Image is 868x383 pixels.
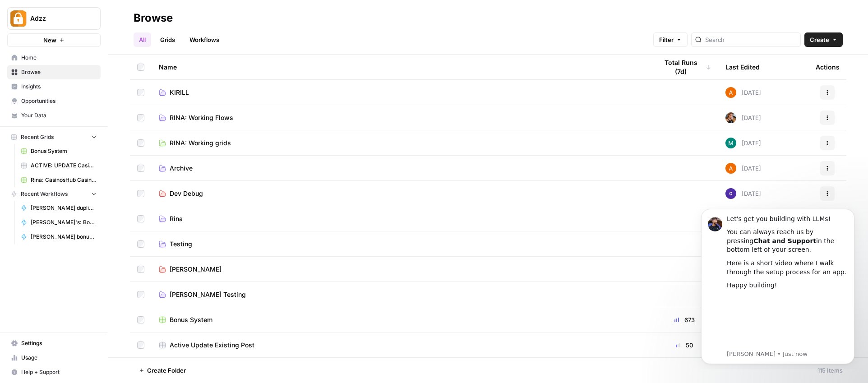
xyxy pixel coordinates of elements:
[725,112,761,123] div: [DATE]
[159,240,643,249] a: Testing
[653,32,688,47] button: Filter
[7,94,101,108] a: Opportunities
[688,201,868,369] iframe: Intercom notifications message
[17,158,101,173] a: ACTIVE: UPDATE Casino Reviews
[17,201,101,215] a: [PERSON_NAME] duplicate check CRM
[21,133,54,141] span: Recent Grids
[21,68,97,76] span: Browse
[21,54,97,62] span: Home
[17,230,101,244] a: [PERSON_NAME] bonus to wp - grid specific
[21,339,97,347] span: Settings
[159,214,643,223] a: Rina
[725,87,736,98] img: 1uqwqwywk0hvkeqipwlzjk5gjbnq
[725,163,761,174] div: [DATE]
[155,32,180,47] a: Grids
[134,32,151,47] a: All
[159,55,643,79] div: Name
[159,315,643,324] a: Bonus System
[17,144,101,158] a: Bonus System
[31,204,97,212] span: [PERSON_NAME] duplicate check CRM
[134,11,173,25] div: Browse
[39,94,160,148] iframe: youtube
[170,315,212,324] span: Bonus System
[658,55,711,79] div: Total Runs (7d)
[30,14,85,23] span: Adzz
[31,233,97,241] span: [PERSON_NAME] bonus to wp - grid specific
[21,190,68,198] span: Recent Workflows
[159,290,643,299] a: [PERSON_NAME] Testing
[170,164,193,173] span: Archive
[159,341,643,350] a: Active Update Existing Post
[7,33,101,47] button: New
[7,351,101,365] a: Usage
[7,7,101,30] button: Workspace: Adzz
[725,163,736,174] img: 1uqwqwywk0hvkeqipwlzjk5gjbnq
[21,354,97,362] span: Usage
[725,138,761,148] div: [DATE]
[31,147,97,155] span: Bonus System
[159,189,643,198] a: Dev Debug
[725,55,760,79] div: Last Edited
[817,366,843,375] div: 115 Items
[7,51,101,65] a: Home
[31,218,97,226] span: [PERSON_NAME]'s: Bonuses Search
[7,130,101,144] button: Recent Grids
[17,215,101,230] a: [PERSON_NAME]'s: Bonuses Search
[170,290,246,299] span: [PERSON_NAME] Testing
[705,35,797,44] input: Search
[659,35,674,44] span: Filter
[31,162,97,170] span: ACTIVE: UPDATE Casino Reviews
[170,265,222,274] span: [PERSON_NAME]
[725,188,761,199] div: [DATE]
[7,65,101,79] a: Browse
[810,35,829,44] span: Create
[725,112,736,123] img: nwfydx8388vtdjnj28izaazbsiv8
[170,214,183,223] span: Rina
[7,79,101,94] a: Insights
[10,10,27,27] img: Adzz Logo
[7,336,101,351] a: Settings
[804,32,843,47] button: Create
[159,164,643,173] a: Archive
[17,173,101,187] a: Rina: CasinosHub Casino Reviews
[170,240,192,249] span: Testing
[184,32,225,47] a: Workflows
[21,111,97,120] span: Your Data
[21,97,97,105] span: Opportunities
[170,88,189,97] span: KIRILL
[170,341,254,350] span: Active Update Existing Post
[31,176,97,184] span: Rina: CasinosHub Casino Reviews
[39,149,160,157] p: Message from Steven, sent Just now
[159,265,643,274] a: [PERSON_NAME]
[170,138,231,148] span: RINA: Working grids
[658,341,711,350] div: 50
[134,363,191,378] button: Create Folder
[725,188,736,199] img: c47u9ku7g2b7umnumlgy64eel5a2
[170,189,203,198] span: Dev Debug
[170,113,233,122] span: RINA: Working Flows
[725,138,736,148] img: slv4rmlya7xgt16jt05r5wgtlzht
[7,365,101,379] button: Help + Support
[147,366,186,375] span: Create Folder
[725,87,761,98] div: [DATE]
[21,368,97,376] span: Help + Support
[21,83,97,91] span: Insights
[658,315,711,324] div: 673
[7,187,101,201] button: Recent Workflows
[43,36,56,45] span: New
[159,113,643,122] a: RINA: Working Flows
[159,138,643,148] a: RINA: Working grids
[159,88,643,97] a: KIRILL
[7,108,101,123] a: Your Data
[816,55,840,79] div: Actions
